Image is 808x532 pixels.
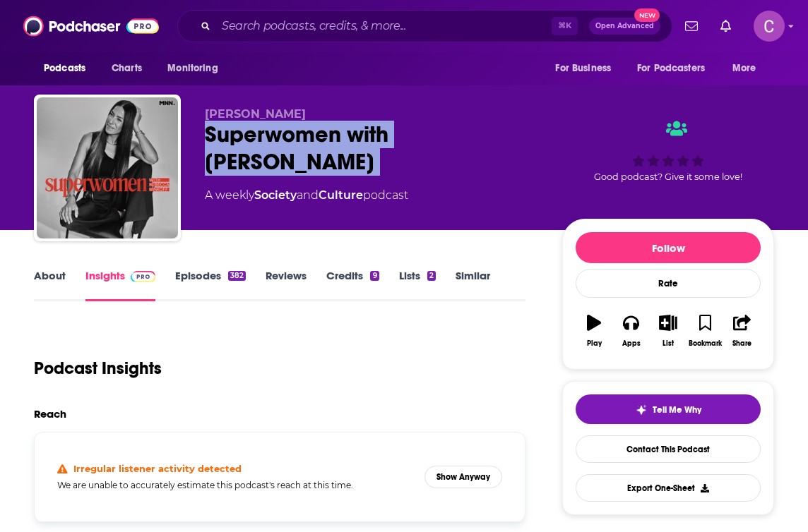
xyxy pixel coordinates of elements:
img: tell me why sparkle [636,404,647,416]
button: open menu [545,55,629,82]
button: Open AdvancedNew [589,18,660,35]
span: Good podcast? Give it some love! [594,171,742,182]
h4: Irregular listener activity detected [73,463,242,474]
span: Tell Me Why [653,404,701,416]
a: InsightsPodchaser Pro [85,269,155,301]
button: Share [724,306,761,356]
a: Show notifications dropdown [679,14,703,38]
a: About [34,269,66,301]
button: tell me why sparkleTell Me Why [576,394,761,424]
a: Contact This Podcast [576,435,761,463]
button: Bookmark [687,306,723,356]
button: Export One-Sheet [576,474,761,502]
span: and [297,188,319,202]
div: Search podcasts, credits, & more... [177,10,672,42]
span: New [634,8,660,22]
img: User Profile [754,11,785,42]
a: Show notifications dropdown [715,14,737,38]
button: open menu [158,55,236,82]
span: Logged in as cristina11881 [754,11,785,42]
span: For Podcasters [637,59,705,78]
a: Similar [456,269,490,301]
div: Rate [576,269,761,298]
button: open menu [628,55,725,82]
a: Reviews [266,269,307,301]
div: A weekly podcast [205,187,408,204]
span: [PERSON_NAME] [205,107,306,121]
h2: Reach [34,407,66,421]
div: Share [732,339,751,348]
button: Show profile menu [754,11,785,42]
span: ⌘ K [552,17,578,35]
span: Podcasts [44,59,85,78]
div: Apps [622,339,641,348]
img: Superwomen with Rebecca Minkoff [37,97,178,238]
a: Society [254,188,297,202]
span: Charts [112,59,142,78]
button: Apps [612,306,649,356]
span: Monitoring [167,59,218,78]
img: Podchaser - Follow, Share and Rate Podcasts [23,13,159,40]
span: More [732,59,756,78]
a: Episodes382 [175,269,246,301]
button: open menu [34,55,104,82]
div: Play [587,339,602,348]
button: Show Anyway [424,466,502,488]
a: Lists2 [399,269,436,301]
div: Bookmark [689,339,722,348]
button: List [650,306,687,356]
div: 382 [228,271,246,281]
span: Open Advanced [595,23,654,30]
button: Follow [576,232,761,263]
div: Good podcast? Give it some love! [562,107,774,195]
a: Culture [319,188,363,202]
h5: We are unable to accurately estimate this podcast's reach at this time. [57,480,413,490]
img: Podchaser Pro [131,271,155,282]
div: List [663,339,674,348]
button: open menu [723,55,774,82]
a: Credits9 [326,269,379,301]
div: 9 [370,271,379,281]
button: Play [576,306,612,356]
span: For Business [555,59,611,78]
div: 2 [427,271,436,281]
h1: Podcast Insights [34,358,162,379]
input: Search podcasts, credits, & more... [216,15,552,37]
a: Charts [102,55,150,82]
